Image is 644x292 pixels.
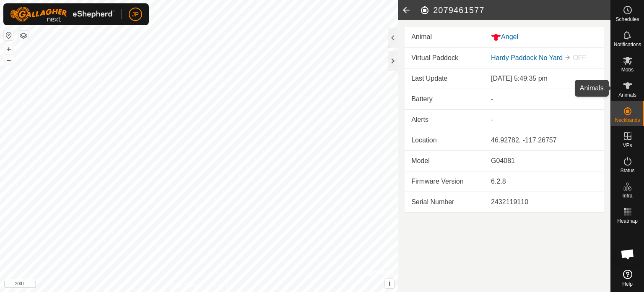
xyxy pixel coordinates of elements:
span: Status [620,168,634,173]
span: Heatmap [617,218,638,224]
button: – [4,55,14,65]
span: Mobs [621,67,634,72]
td: Virtual Paddock [405,48,484,68]
div: G04081 [491,156,597,166]
td: Alerts [405,109,484,130]
button: Map Layers [18,31,29,41]
td: Location [405,130,484,150]
div: [DATE] 5:49:35 pm [491,74,597,84]
button: + [4,44,14,54]
button: Reset Map [4,30,14,40]
td: Serial Number [405,192,484,212]
td: Battery [405,89,484,109]
div: Open chat [615,242,640,267]
img: to [564,54,571,61]
a: Contact Us [207,281,232,289]
div: 2432119110 [491,197,597,207]
span: OFF [573,54,586,61]
div: - [491,94,597,104]
span: Infra [622,193,632,198]
td: Model [405,150,484,171]
div: 6.2.8 [491,176,597,187]
span: Neckbands [615,118,640,123]
img: Gallagher Logo [10,7,115,22]
span: JP [132,10,139,19]
td: Firmware Version [405,171,484,192]
span: Animals [618,92,636,97]
span: i [389,280,390,287]
a: Privacy Policy [166,281,197,289]
h2: 2079461577 [420,5,610,15]
a: Help [611,266,644,290]
div: Angel [491,32,597,42]
span: Help [622,281,633,287]
a: Hardy Paddock No Yard [491,54,563,61]
button: i [385,279,394,288]
td: Last Update [405,68,484,89]
span: Schedules [615,17,639,22]
span: VPs [623,143,632,148]
div: 46.92782, -117.26757 [491,135,597,145]
span: Notifications [614,42,641,47]
td: - [484,109,604,130]
td: Animal [405,27,484,47]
